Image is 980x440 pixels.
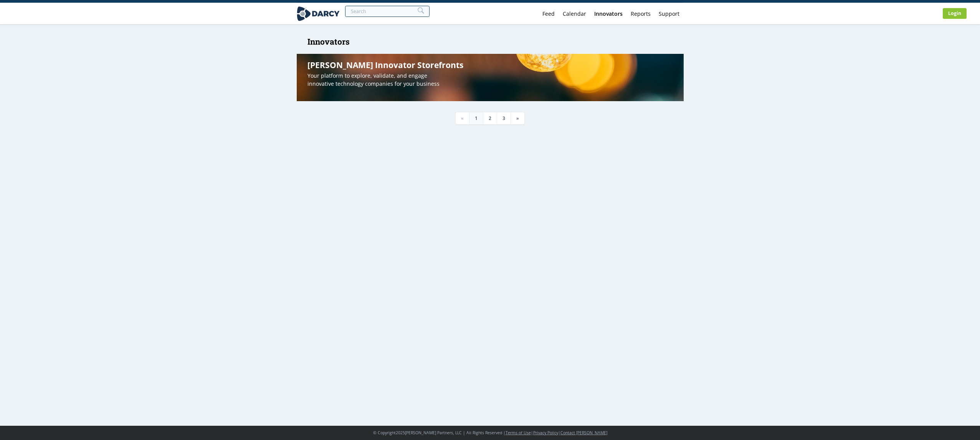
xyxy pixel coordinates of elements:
[307,72,673,88] p: Your platform to explore, validate, and engage innovative technology companies for your business
[469,112,483,125] a: 1
[627,3,655,24] a: Reports
[511,112,525,125] a: »
[307,59,673,72] div: [PERSON_NAME] Innovator Storefronts
[559,3,590,24] a: Calendar
[533,430,558,435] a: Privacy Policy
[590,3,627,24] a: Innovators
[345,6,430,17] input: Search
[255,430,725,436] p: © Copyright 2025 [PERSON_NAME] Partners, LLC | All Rights Reserved | | |
[560,430,607,435] a: Contact [PERSON_NAME]
[943,8,967,19] a: Login
[497,112,511,125] a: 3
[455,112,469,125] a: «
[655,3,684,24] a: Support
[594,11,623,17] div: Innovators
[483,112,497,125] a: 2
[506,430,531,435] a: Terms of Use
[539,3,559,24] a: Feed
[297,35,393,48] div: Innovators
